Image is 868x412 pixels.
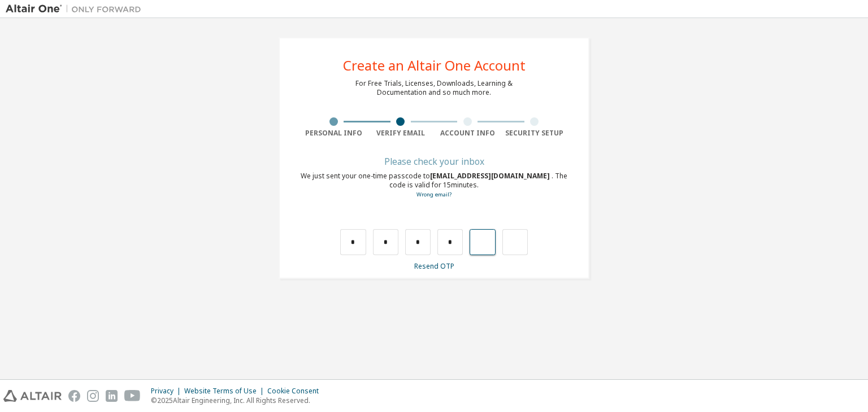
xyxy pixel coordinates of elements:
[6,3,147,15] img: Altair One
[416,191,452,198] a: Go back to the registration form
[87,390,99,402] img: instagram.svg
[106,390,118,402] img: linkedin.svg
[501,129,568,138] div: Security Setup
[414,261,454,271] a: Resend OTP
[434,129,501,138] div: Account Info
[367,129,435,138] div: Verify Email
[267,387,325,396] div: Cookie Consent
[355,79,513,97] div: For Free Trials, Licenses, Downloads, Learning & Documentation and so much more.
[68,390,80,402] img: facebook.svg
[184,387,267,396] div: Website Terms of Use
[3,390,62,402] img: altair_logo.svg
[430,171,552,181] span: [EMAIL_ADDRESS][DOMAIN_NAME]
[300,158,568,165] div: Please check your inbox
[124,390,141,402] img: youtube.svg
[151,387,184,396] div: Privacy
[300,129,367,138] div: Personal Info
[151,396,325,405] p: © 2025 Altair Engineering, Inc. All Rights Reserved.
[343,59,526,72] div: Create an Altair One Account
[300,172,568,199] div: We just sent your one-time passcode to . The code is valid for 15 minutes.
